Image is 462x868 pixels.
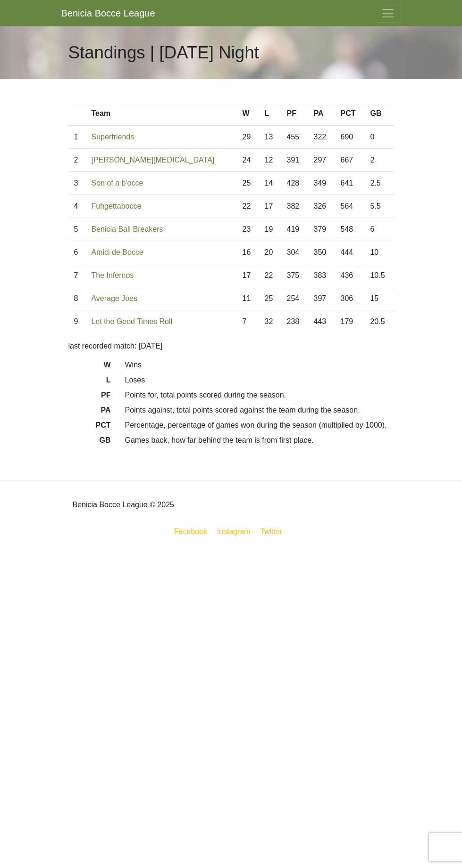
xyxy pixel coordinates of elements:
[364,149,394,172] td: 2
[118,435,401,446] dd: Games back, how far behind the team is from first place.
[335,287,365,310] td: 306
[364,264,394,287] td: 10.5
[308,264,335,287] td: 383
[281,125,308,149] td: 455
[118,405,401,416] dd: Points against, total points scored against the team during the season.
[68,125,86,149] td: 1
[259,102,281,126] th: L
[259,172,281,195] td: 14
[237,310,259,333] td: 7
[335,218,365,241] td: 548
[68,42,259,63] h1: Standings | [DATE] Night
[335,264,365,287] td: 436
[308,218,335,241] td: 379
[237,125,259,149] td: 29
[335,125,365,149] td: 690
[259,218,281,241] td: 19
[281,195,308,218] td: 382
[215,526,252,537] a: Instagram
[335,195,365,218] td: 564
[308,310,335,333] td: 443
[281,264,308,287] td: 375
[308,287,335,310] td: 397
[258,526,290,537] a: Twitter
[259,125,281,149] td: 13
[237,195,259,218] td: 22
[91,271,134,279] a: The Infernos
[91,202,141,210] a: Fuhgettabocce
[61,389,118,405] dt: PF
[68,149,86,172] td: 2
[91,317,172,325] a: Let the Good Times Roll
[68,241,86,264] td: 6
[281,287,308,310] td: 254
[237,264,259,287] td: 17
[118,420,401,431] dd: Percentage, percentage of games won during the season (multiplied by 1000).
[375,4,401,23] button: Toggle navigation
[335,172,365,195] td: 641
[61,488,401,522] div: Benicia Bocce League © 2025
[237,287,259,310] td: 11
[308,241,335,264] td: 350
[364,195,394,218] td: 5.5
[281,241,308,264] td: 304
[91,225,163,233] a: Benicia Ball Breakers
[91,179,143,187] a: Son of a b'occe
[308,149,335,172] td: 297
[68,264,86,287] td: 7
[237,241,259,264] td: 16
[364,287,394,310] td: 15
[68,310,86,333] td: 9
[281,102,308,126] th: PF
[61,4,155,23] a: Benicia Bocce League
[68,195,86,218] td: 4
[335,102,365,126] th: PCT
[237,149,259,172] td: 24
[308,195,335,218] td: 326
[85,102,236,126] th: Team
[259,264,281,287] td: 22
[91,294,137,302] a: Average Joes
[237,218,259,241] td: 23
[308,102,335,126] th: PA
[259,310,281,333] td: 32
[237,172,259,195] td: 25
[91,133,134,141] a: Superfriends
[61,374,118,389] dt: L
[259,195,281,218] td: 17
[61,405,118,420] dt: PA
[364,172,394,195] td: 2.5
[61,359,118,374] dt: W
[91,156,214,164] a: [PERSON_NAME][MEDICAL_DATA]
[281,218,308,241] td: 419
[281,149,308,172] td: 391
[68,218,86,241] td: 5
[61,435,118,450] dt: GB
[308,172,335,195] td: 349
[308,125,335,149] td: 322
[91,248,143,256] a: Amici de Bocce
[172,526,209,537] a: Facebook
[335,310,365,333] td: 179
[237,102,259,126] th: W
[68,341,394,352] p: last recorded match: [DATE]
[118,374,401,386] dd: Loses
[364,102,394,126] th: GB
[61,420,118,435] dt: PCT
[68,172,86,195] td: 3
[259,149,281,172] td: 12
[118,389,401,401] dd: Points for, total points scored during the season.
[364,310,394,333] td: 20.5
[68,287,86,310] td: 8
[335,241,365,264] td: 444
[281,172,308,195] td: 428
[281,310,308,333] td: 238
[364,218,394,241] td: 6
[364,125,394,149] td: 0
[118,359,401,371] dd: Wins
[364,241,394,264] td: 10
[335,149,365,172] td: 667
[259,287,281,310] td: 25
[259,241,281,264] td: 20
